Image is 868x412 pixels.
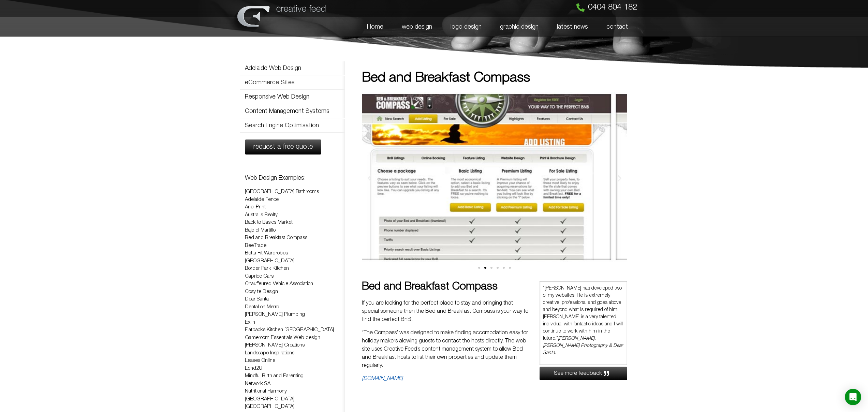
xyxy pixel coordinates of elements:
[245,373,304,378] a: Mindful Birth and Parenting
[245,281,313,286] a: Chauffeured Vehicle Association
[245,266,289,271] a: Border Park Kitchen
[245,312,305,317] a: [PERSON_NAME] Plumbing
[245,366,262,371] a: Lend2U
[332,17,637,37] nav: Menu
[509,267,511,269] span: Go to slide 6
[240,119,345,132] a: Search Engine Optimisation
[245,228,276,233] a: Bajo el Martillo
[543,285,624,356] p: “[PERSON_NAME] has developed two of my websites. He is extremely creative, professional and goes ...
[240,76,345,89] a: eCommerce Sites
[597,17,637,37] a: contact
[68,40,73,45] img: tab_keywords_by_traffic_grey.svg
[441,17,491,37] a: logo design
[576,3,637,12] a: 0404 804 182
[245,358,275,363] a: Leases Online
[253,144,313,150] span: request a free quote
[491,17,548,37] a: graphic design
[245,297,269,301] a: Dear Santa
[245,189,319,194] a: [GEOGRAPHIC_DATA] Bathrooms
[245,320,255,325] a: Exfin
[240,61,345,75] a: Adelaide Web Design
[245,389,287,394] a: Nutritional Harmony
[26,40,61,45] div: Domain Overview
[484,267,486,269] span: Go to slide 2
[245,175,340,181] h3: Web Design Examples:
[245,139,321,154] a: request a free quote
[245,327,334,332] a: Flatpacks Kitchen [GEOGRAPHIC_DATA]
[19,11,33,16] div: v 4.0.25
[11,18,16,23] img: website_grey.svg
[548,17,597,37] a: latest news
[348,92,613,262] img: slider-compass2
[362,329,529,370] p: ‘The Compass’ was designed to make finding accomodation easy for holiday makers alowing guests to...
[362,376,403,381] a: [DOMAIN_NAME]
[11,11,16,16] img: logo_orange.svg
[588,3,637,12] span: 0404 804 182
[615,174,624,182] div: Next slide
[554,371,602,376] span: See more feedback
[478,267,480,269] span: Go to slide 1
[490,267,492,269] span: Go to slide 3
[245,235,307,240] a: Bed and Breakfast Compass
[240,90,345,104] a: Responsive Web Design
[393,17,441,37] a: web design
[348,92,613,264] div: 2 / 6
[240,104,345,118] a: Content Management Systems
[245,397,294,409] a: [GEOGRAPHIC_DATA] [GEOGRAPHIC_DATA]
[543,336,623,355] em: [PERSON_NAME], [PERSON_NAME] Photography & Dear Santa.
[245,212,278,217] a: Australis Realty
[245,197,279,202] a: Adelaide Fence
[245,243,266,248] a: BeeTrade
[845,389,861,405] div: Open Intercom Messenger
[75,40,115,45] div: Keywords by Traffic
[245,351,294,355] a: Landscape Inspirations
[18,18,75,23] div: Domain: [DOMAIN_NAME]
[362,281,529,292] h2: Bed and Breakfast Compass
[503,267,505,269] span: Go to slide 5
[245,251,288,255] a: Betta Fit Wardrobes
[358,17,393,37] a: Home
[245,381,270,386] a: Network SA
[497,267,499,269] span: Go to slide 4
[362,71,627,85] h1: Bed and Breakfast Compass
[362,299,529,324] p: If you are looking for the perfect place to stay and bringing that special someone then the Bed a...
[245,343,305,348] a: [PERSON_NAME] Creations
[240,61,345,133] nav: Menu
[540,367,627,380] a: See more feedback
[245,335,320,340] a: Gameroom Essentials Web design
[18,40,24,45] img: tab_domain_overview_orange.svg
[245,289,278,294] a: Cosy te Design
[365,174,374,182] div: Previous slide
[245,305,279,309] a: Dental on Metro
[245,205,266,209] a: Ariel Print
[245,259,294,263] a: [GEOGRAPHIC_DATA]
[362,92,627,275] div: Image Carousel
[245,220,293,225] a: Back to Basics Market
[245,274,274,279] a: Caprice Cars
